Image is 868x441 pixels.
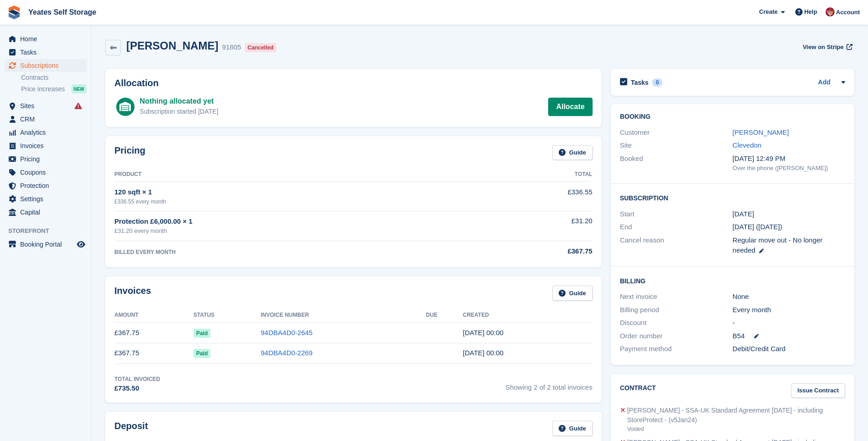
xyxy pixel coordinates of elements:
div: Debit/Credit Card [733,344,845,354]
th: Product [114,167,477,182]
a: menu [5,113,86,126]
a: menu [5,166,86,179]
span: Analytics [20,126,75,139]
th: Amount [114,308,194,323]
a: Contracts [21,73,86,82]
div: 0 [652,78,663,87]
span: [DATE] ([DATE]) [733,223,782,231]
a: [PERSON_NAME] [733,128,789,136]
span: Showing 2 of 2 total invoices [506,375,593,394]
a: menu [5,206,86,219]
th: Total [477,167,593,182]
div: Subscription started [DATE] [140,107,218,116]
div: Booked [620,154,733,173]
h2: Allocation [114,78,593,88]
a: 94DBA4D0-2645 [261,329,313,336]
span: Create [759,7,777,17]
span: Sites [20,99,75,112]
td: £367.75 [114,343,194,364]
a: Guide [552,421,593,436]
span: Storefront [8,226,91,236]
div: Site [620,140,733,151]
h2: Pricing [114,145,146,160]
span: View on Stripe [803,43,843,52]
a: Preview store [75,239,86,250]
td: £31.20 [477,211,593,241]
div: Start [620,209,733,220]
a: menu [5,238,86,251]
span: Invoices [20,139,75,152]
div: Payment method [620,344,733,354]
span: Account [836,8,860,17]
time: 2025-08-23 23:00:31 UTC [463,329,504,336]
div: Billing period [620,305,733,315]
img: stora-icon-8386f47178a22dfd0bd8f6a31ec36ba5ce8667c1dd55bd0f319d3a0aa187defe.svg [7,6,21,19]
span: Settings [20,193,75,205]
div: BILLED EVERY MONTH [114,248,477,256]
h2: Contract [620,383,656,398]
div: Discount [620,318,733,328]
div: Nothing allocated yet [140,96,218,107]
h2: Invoices [114,286,151,301]
a: Yeates Self Storage [25,5,100,20]
a: Clevedon [733,141,761,149]
h2: Booking [620,113,845,121]
div: 120 sqft × 1 [114,187,477,198]
span: B54 [733,331,745,342]
time: 2025-07-23 23:00:00 UTC [733,209,754,220]
a: menu [5,59,86,72]
span: Regular move out - No longer needed [733,236,823,254]
a: Allocate [548,98,592,116]
div: Cancelled [245,43,276,52]
a: menu [5,33,86,45]
a: menu [5,126,86,139]
div: End [620,222,733,232]
h2: Deposit [114,421,148,436]
span: Protection [20,179,75,192]
i: Smart entry sync failures have occurred [75,102,82,110]
div: None [733,292,845,302]
span: Home [20,33,75,45]
td: £336.55 [477,182,593,211]
div: [DATE] 12:49 PM [733,154,845,164]
div: Protection £6,000.00 × 1 [114,216,477,227]
span: Coupons [20,166,75,179]
h2: Subscription [620,193,845,202]
td: £367.75 [114,323,194,343]
a: menu [5,139,86,152]
div: 91805 [222,42,241,53]
th: Invoice Number [261,308,426,323]
div: Order number [620,331,733,342]
div: Over the phone ([PERSON_NAME]) [733,164,845,173]
a: Guide [552,286,593,301]
img: Wendie Tanner [825,7,835,17]
div: - [733,318,845,328]
th: Created [463,308,593,323]
a: menu [5,179,86,192]
h2: [PERSON_NAME] [126,39,218,52]
div: Total Invoiced [114,375,160,383]
a: menu [5,99,86,112]
div: NEW [71,84,86,94]
h2: Tasks [631,78,649,87]
th: Due [426,308,463,323]
span: CRM [20,113,75,126]
span: Pricing [20,153,75,165]
div: £367.75 [477,246,593,257]
div: Next invoice [620,292,733,302]
a: menu [5,153,86,165]
span: Paid [194,329,210,338]
th: Status [194,308,261,323]
a: 94DBA4D0-2269 [261,349,313,357]
span: Price increases [21,85,65,94]
span: Help [804,7,817,17]
a: Add [818,77,830,88]
span: Tasks [20,46,75,59]
div: £336.55 every month [114,198,477,206]
div: Customer [620,127,733,138]
a: menu [5,46,86,59]
div: Cancel reason [620,235,733,256]
a: View on Stripe [799,39,854,55]
h2: Billing [620,276,845,285]
span: Capital [20,206,75,219]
